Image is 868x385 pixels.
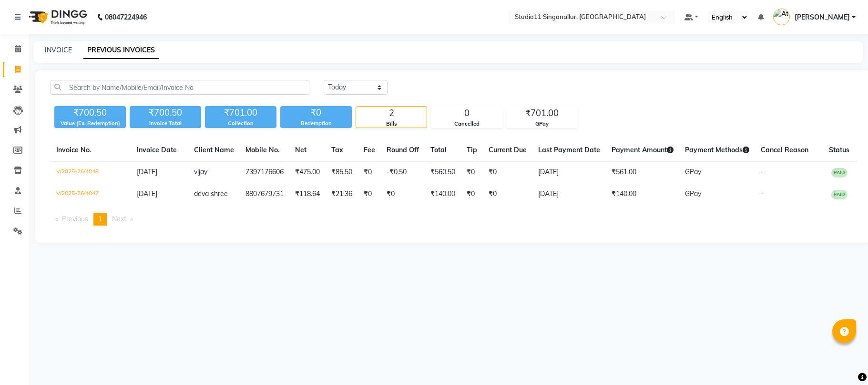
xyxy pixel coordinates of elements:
[54,106,126,119] div: ₹700.50
[831,190,848,199] span: PAID
[507,107,577,120] div: ₹701.00
[194,146,234,154] span: Client Name
[538,146,600,154] span: Last Payment Date
[489,146,527,154] span: Current Due
[461,161,483,184] td: ₹0
[62,215,88,223] span: Previous
[606,183,679,205] td: ₹140.00
[280,119,352,128] div: Redemption
[137,146,177,154] span: Invoice Date
[685,168,701,176] span: GPay
[289,183,326,205] td: ₹118.64
[24,4,90,30] img: logo
[831,168,848,178] span: PAID
[295,146,306,154] span: Net
[685,146,749,154] span: Payment Methods
[467,146,477,154] span: Tip
[685,189,701,198] span: GPay
[425,183,461,205] td: ₹140.00
[773,9,790,25] img: Athira
[358,161,381,184] td: ₹0
[56,146,92,154] span: Invoice No.
[387,146,419,154] span: Round Off
[761,168,764,176] span: -
[45,46,72,54] a: INVOICE
[425,161,461,184] td: ₹560.50
[51,161,131,184] td: V/2025-26/4048
[245,146,280,154] span: Mobile No.
[240,161,289,184] td: 7397176606
[364,146,375,154] span: Fee
[51,213,855,226] nav: Pagination
[280,106,352,119] div: ₹0
[83,42,159,59] a: PREVIOUS INVOICES
[54,119,126,128] div: Value (Ex. Redemption)
[130,119,201,128] div: Invoice Total
[356,107,427,120] div: 2
[240,183,289,205] td: 8807679731
[461,183,483,205] td: ₹0
[795,12,850,22] span: [PERSON_NAME]
[358,183,381,205] td: ₹0
[137,168,157,176] span: [DATE]
[356,120,427,128] div: Bills
[205,119,276,128] div: Collection
[761,189,764,198] span: -
[612,146,674,154] span: Payment Amount
[112,215,126,223] span: Next
[431,120,502,128] div: Cancelled
[331,146,343,154] span: Tax
[483,161,532,184] td: ₹0
[326,183,358,205] td: ₹21.36
[51,183,131,205] td: V/2025-26/4047
[483,183,532,205] td: ₹0
[431,107,502,120] div: 0
[51,80,309,95] input: Search by Name/Mobile/Email/Invoice No
[532,183,606,205] td: [DATE]
[130,106,201,119] div: ₹700.50
[507,120,577,128] div: GPay
[194,168,207,176] span: vijay
[289,161,326,184] td: ₹475.00
[205,106,276,119] div: ₹701.00
[326,161,358,184] td: ₹85.50
[137,189,157,198] span: [DATE]
[829,146,849,154] span: Status
[532,161,606,184] td: [DATE]
[430,146,447,154] span: Total
[381,161,425,184] td: -₹0.50
[381,183,425,205] td: ₹0
[105,4,147,30] b: 08047224946
[194,189,228,198] span: deva shree
[606,161,679,184] td: ₹561.00
[761,146,808,154] span: Cancel Reason
[98,215,102,223] span: 1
